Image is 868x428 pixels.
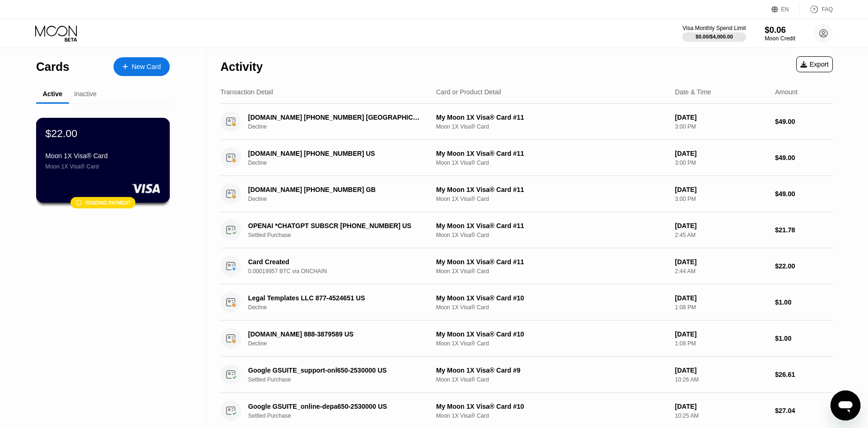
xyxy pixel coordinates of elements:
div: Inactive [74,90,97,98]
div: FAQ [800,5,833,14]
div: Moon 1X Visa® Card [436,304,667,311]
div: 3:00 PM [675,160,767,166]
div: [DATE] [675,150,767,157]
div: $22.00 [775,262,833,270]
div: Card or Product Detail [436,88,501,96]
div: Google GSUITE_online-depa650-2530000 US [248,403,423,410]
div: [DOMAIN_NAME] [PHONE_NUMBER] GBDeclineMy Moon 1X Visa® Card #11Moon 1X Visa® Card[DATE]3:00 PM$49.00 [220,176,833,212]
div: Visa Monthly Spend Limit [682,25,746,31]
div: My Moon 1X Visa® Card #11 [436,222,667,229]
div: 0.00019957 BTC via ONCHAIN [248,268,436,275]
div: $21.78 [775,226,833,234]
div: [DATE] [675,367,767,374]
div: My Moon 1X Visa® Card #11 [436,150,667,157]
div: [DOMAIN_NAME] [PHONE_NUMBER] [GEOGRAPHIC_DATA]DeclineMy Moon 1X Visa® Card #11Moon 1X Visa® Card[... [220,104,833,140]
div: 3:00 PM [675,123,767,130]
div: [DATE] [675,294,767,302]
div: My Moon 1X Visa® Card #10 [436,294,667,302]
div: Export [796,56,833,72]
div: $49.00 [775,118,833,125]
div: My Moon 1X Visa® Card #10 [436,403,667,410]
div: [DOMAIN_NAME] [PHONE_NUMBER] [GEOGRAPHIC_DATA] [248,114,423,121]
div: $49.00 [775,154,833,161]
div: Export [800,61,829,68]
div: [DATE] [675,258,767,266]
div: Settled Purchase [248,376,436,383]
div: Moon 1X Visa® Card [436,413,667,419]
div: OPENAI *CHATGPT SUBSCR [PHONE_NUMBER] US [248,222,423,229]
div: Moon 1X Visa® Card [436,160,667,166]
div: Moon 1X Visa® Card [45,163,160,170]
div: Settled Purchase [248,413,436,419]
div: Moon Credit [765,35,795,42]
div: $22.00 [45,127,77,139]
div: $0.06Moon Credit [765,25,795,42]
div: Moon 1X Visa® Card [436,232,667,238]
div:  [75,199,83,206]
div: My Moon 1X Visa® Card #11 [436,258,667,266]
div: Legal Templates LLC 877-4524651 USDeclineMy Moon 1X Visa® Card #10Moon 1X Visa® Card[DATE]1:08 PM... [220,284,833,321]
div: Moon 1X Visa® Card [436,123,667,130]
div: Google GSUITE_support-onl650-2530000 USSettled PurchaseMy Moon 1X Visa® Card #9Moon 1X Visa® Card... [220,357,833,393]
div: $49.00 [775,190,833,198]
div: Settled Purchase [248,232,436,238]
div: 2:45 AM [675,232,767,238]
div: [DOMAIN_NAME] 888-3879589 US [248,330,423,338]
div: FAQ [822,6,833,13]
div: Decline [248,304,436,311]
div: My Moon 1X Visa® Card #10 [436,330,667,338]
div: EN [781,6,789,13]
div: EN [771,5,800,14]
div: 1:08 PM [675,304,767,311]
div: 10:25 AM [675,413,767,419]
div: 10:26 AM [675,376,767,383]
div: New Card [113,57,170,76]
div: Moon 1X Visa® Card [436,196,667,202]
div: Decline [248,340,436,347]
div: 1:08 PM [675,340,767,347]
div: Visa Monthly Spend Limit$0.00/$4,000.00 [682,25,746,42]
div: OPENAI *CHATGPT SUBSCR [PHONE_NUMBER] USSettled PurchaseMy Moon 1X Visa® Card #11Moon 1X Visa® Ca... [220,212,833,248]
div: [DATE] [675,222,767,229]
div: Google GSUITE_support-onl650-2530000 US [248,367,423,374]
div: [DOMAIN_NAME] [PHONE_NUMBER] US [248,150,423,157]
div: Decline [248,123,436,130]
div: $22.00Moon 1X Visa® CardMoon 1X Visa® CardPending payment [37,118,169,202]
div: [DATE] [675,114,767,121]
div: $0.06 [765,25,795,35]
div: Amount [775,88,798,96]
div: [DATE] [675,330,767,338]
div: Card Created [248,258,423,266]
iframe: Button to launch messaging window [830,390,860,420]
div: $1.00 [775,335,833,342]
div: $1.00 [775,298,833,306]
div: $27.04 [775,407,833,414]
div: Cards [36,60,69,74]
div: Pending payment [85,200,131,205]
div: Active [43,90,62,98]
div: [DOMAIN_NAME] 888-3879589 USDeclineMy Moon 1X Visa® Card #10Moon 1X Visa® Card[DATE]1:08 PM$1.00 [220,321,833,357]
div: [DATE] [675,186,767,193]
div: My Moon 1X Visa® Card #9 [436,367,667,374]
div: $26.61 [775,371,833,378]
div: [DATE] [675,403,767,410]
div: My Moon 1X Visa® Card #11 [436,186,667,193]
div: $0.00 / $4,000.00 [695,34,733,39]
div: Card Created0.00019957 BTC via ONCHAINMy Moon 1X Visa® Card #11Moon 1X Visa® Card[DATE]2:44 AM$22.00 [220,248,833,284]
div: Moon 1X Visa® Card [45,152,160,160]
div: Activity [220,60,263,74]
div: Decline [248,196,436,202]
div: Legal Templates LLC 877-4524651 US [248,294,423,302]
div: [DOMAIN_NAME] [PHONE_NUMBER] USDeclineMy Moon 1X Visa® Card #11Moon 1X Visa® Card[DATE]3:00 PM$49.00 [220,140,833,176]
div: Moon 1X Visa® Card [436,340,667,347]
div: 3:00 PM [675,196,767,202]
div: Moon 1X Visa® Card [436,376,667,383]
div: Moon 1X Visa® Card [436,268,667,275]
div: 2:44 AM [675,268,767,275]
div: Date & Time [675,88,711,96]
div: My Moon 1X Visa® Card #11 [436,114,667,121]
div: Transaction Detail [220,88,273,96]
